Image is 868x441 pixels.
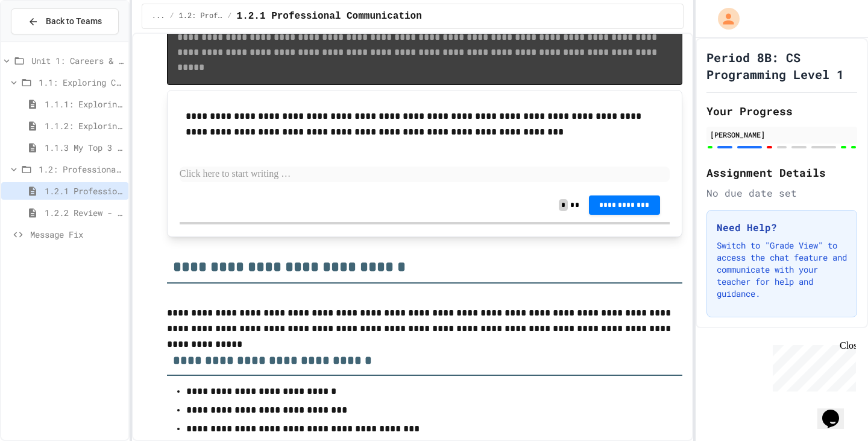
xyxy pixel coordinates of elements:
[39,76,124,89] span: 1.1: Exploring CS Careers
[11,8,119,34] button: Back to Teams
[45,206,124,219] span: 1.2.2 Review - Professional Communication
[717,240,847,300] p: Switch to "Grade View" to access the chat feature and communicate with your teacher for help and ...
[179,11,223,21] span: 1.2: Professional Communication
[39,163,124,176] span: 1.2: Professional Communication
[45,119,124,132] span: 1.1.2: Exploring CS Careers - Review
[706,103,857,119] h2: Your Progress
[30,228,124,241] span: Message Fix
[227,11,231,21] span: /
[768,340,856,392] iframe: chat widget
[705,5,743,33] div: My Account
[46,15,102,28] span: Back to Teams
[31,54,124,67] span: Unit 1: Careers & Professionalism
[45,98,124,110] span: 1.1.1: Exploring CS Careers
[706,186,857,200] div: No due date set
[237,9,422,24] span: 1.2.1 Professional Communication
[717,220,847,235] h3: Need Help?
[710,129,854,140] div: [PERSON_NAME]
[169,11,174,21] span: /
[5,5,83,77] div: Chat with us now!Close
[706,164,857,181] h2: Assignment Details
[45,141,124,154] span: 1.1.3 My Top 3 CS Careers!
[706,49,857,83] h1: Period 8B: CS Programming Level 1
[45,185,124,197] span: 1.2.1 Professional Communication
[817,393,856,429] iframe: chat widget
[152,11,165,21] span: ...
